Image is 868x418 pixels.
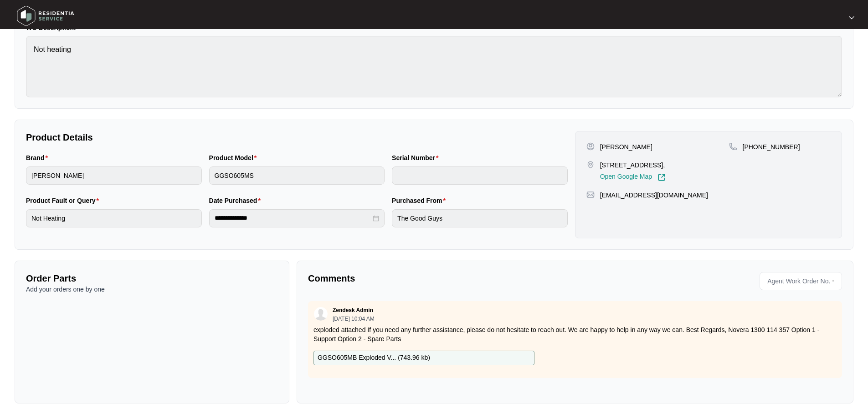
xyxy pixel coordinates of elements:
span: Agent Work Order No. [764,274,830,288]
p: [STREET_ADDRESS], [600,161,666,170]
p: GGSO605MB Exploded V... ( 743.96 kb ) [318,353,430,363]
input: Product Fault or Query [26,209,202,227]
label: Product Fault or Query [26,196,103,205]
img: residentia service logo [14,2,77,30]
img: user.svg [314,307,328,321]
input: Serial Number [392,166,568,185]
img: Link-External [657,173,666,181]
input: Purchased From [392,209,568,227]
input: Brand [26,166,202,185]
label: Product Model [209,153,261,162]
label: Brand [26,153,51,162]
input: Date Purchased [215,213,371,223]
p: Zendesk Admin [333,307,373,314]
p: [DATE] 10:04 AM [333,316,375,322]
p: [EMAIL_ADDRESS][DOMAIN_NAME] [600,191,708,200]
p: [PHONE_NUMBER] [743,142,800,151]
p: Order Parts [26,272,278,285]
img: map-pin [586,161,595,169]
label: Purchased From [392,196,449,205]
a: Open Google Map [600,173,666,181]
p: Product Details [26,131,568,144]
p: exploded attached If you need any further assistance, please do not hesitate to reach out. We are... [313,325,837,343]
p: - [832,274,838,288]
p: [PERSON_NAME] [600,142,652,151]
input: Product Model [209,166,385,185]
p: Add your orders one by one [26,285,278,294]
label: Date Purchased [209,196,264,205]
img: map-pin [586,191,595,199]
img: map-pin [729,142,737,151]
textarea: Not heating [26,36,842,97]
img: dropdown arrow [849,15,854,20]
p: Comments [308,272,569,285]
label: Serial Number [392,153,442,162]
img: user-pin [586,142,595,151]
